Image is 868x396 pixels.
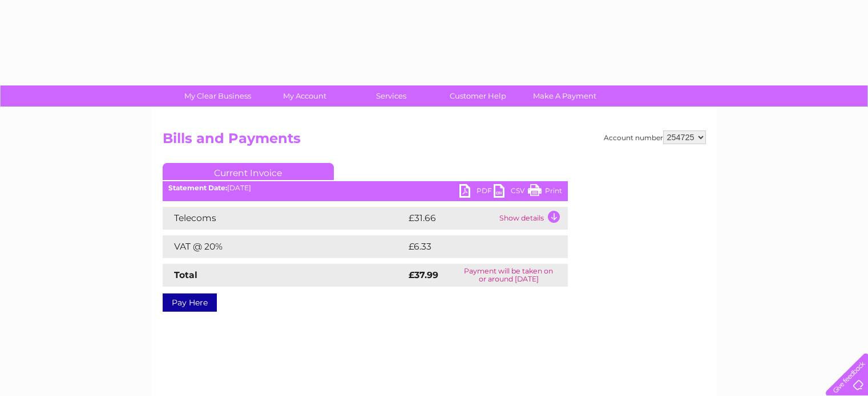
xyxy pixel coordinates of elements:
td: £31.66 [406,207,496,230]
a: PDF [459,184,494,201]
a: Print [528,184,562,201]
td: Telecoms [163,207,406,230]
a: My Clear Business [171,85,265,107]
div: [DATE] [163,184,568,192]
strong: Total [174,270,197,280]
td: VAT @ 20% [163,235,406,258]
h2: Bills and Payments [163,130,706,152]
a: Current Invoice [163,163,334,180]
a: My Account [257,85,352,107]
a: CSV [494,184,528,201]
a: Make A Payment [518,85,612,107]
a: Pay Here [163,293,217,312]
a: Services [344,85,438,107]
a: Customer Help [431,85,525,107]
td: Show details [496,207,568,230]
b: Statement Date: [168,183,227,192]
td: £6.33 [406,235,541,258]
strong: £37.99 [409,270,438,280]
td: Payment will be taken on or around [DATE] [450,264,568,287]
div: Account number [604,130,706,144]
